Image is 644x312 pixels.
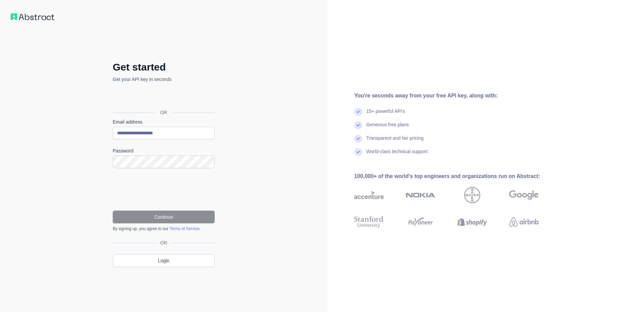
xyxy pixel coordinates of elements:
iframe: Бутон за функцията „Вход с Google“ [109,90,217,105]
a: Login [113,254,215,267]
span: OR [155,109,173,116]
img: payoneer [406,215,435,229]
img: bayer [464,187,480,203]
div: Transparent and fair pricing [366,135,424,148]
p: Get your API key in seconds [113,76,215,83]
h2: Get started [113,61,215,73]
img: airbnb [509,215,539,229]
div: By signing up, you agree to our . [113,226,215,231]
img: check mark [354,121,362,129]
div: Вход с Google. Отваря се в нов раздел [113,90,213,105]
a: Terms of Service [169,226,199,231]
iframe: reCAPTCHA [113,176,215,203]
img: check mark [354,108,362,116]
button: Continue [113,211,215,223]
div: 100,000+ of the world's top engineers and organizations run on Abstract: [354,172,560,180]
img: Workflow [11,13,54,20]
img: check mark [354,135,362,143]
img: google [509,187,539,203]
div: You're seconds away from your free API key, along with: [354,92,560,100]
label: Password [113,147,215,154]
span: OR [158,239,170,246]
label: Email address [113,119,215,125]
div: World-class technical support [366,148,428,162]
img: shopify [458,215,487,229]
img: nokia [406,187,435,203]
div: Generous free plans [366,121,409,135]
img: check mark [354,148,362,156]
img: stanford university [354,215,384,229]
div: 15+ powerful API's [366,108,405,121]
img: accenture [354,187,384,203]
